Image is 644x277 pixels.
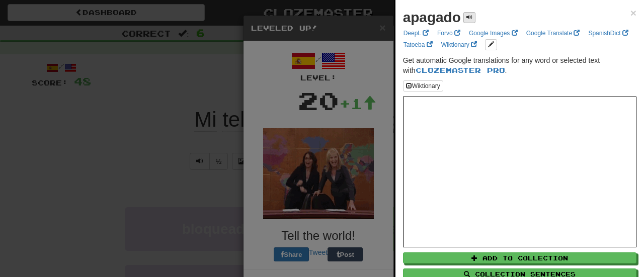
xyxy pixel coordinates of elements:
button: Close [630,8,636,18]
a: DeepL [400,28,432,39]
button: Add to Collection [403,252,636,263]
a: Forvo [434,28,463,39]
a: Google Images [466,28,521,39]
button: Wiktionary [403,80,443,91]
button: edit links [485,39,497,50]
a: Tatoeba [400,39,436,50]
p: Get automatic Google translations for any word or selected text with . [403,55,636,75]
a: Clozemaster Pro [416,66,505,74]
span: × [630,7,636,19]
strong: apagado [403,10,461,25]
a: Wiktionary [438,39,480,50]
a: Google Translate [523,28,583,39]
a: SpanishDict [585,28,631,39]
